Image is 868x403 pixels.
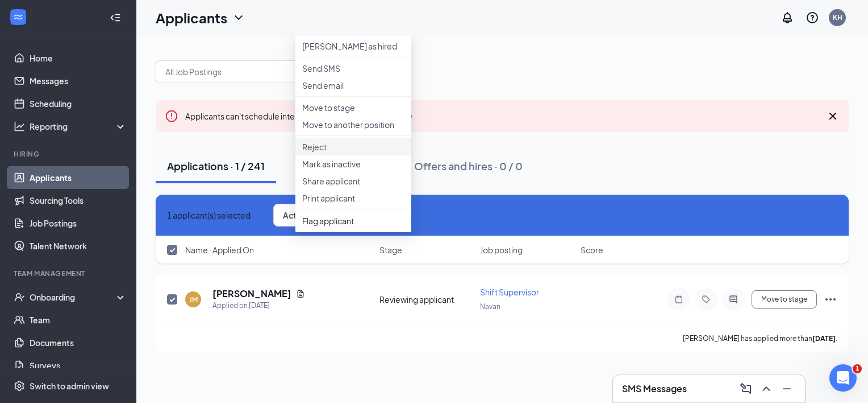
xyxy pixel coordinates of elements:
[167,159,265,173] div: Applications · 1 / 241
[302,40,404,52] p: [PERSON_NAME] as hired
[806,11,819,24] svg: QuestionInfo
[737,380,755,398] button: ComposeMessage
[812,334,836,343] b: [DATE]
[296,289,305,298] svg: Document
[165,65,303,78] input: All Job Postings
[30,47,127,69] a: Home
[622,383,687,395] h3: SMS Messages
[302,102,404,113] p: Move to stage
[833,13,842,22] div: KH
[14,121,25,132] svg: Analysis
[379,244,402,256] span: Stage
[780,382,794,396] svg: Minimize
[30,212,127,235] a: Job Postings
[14,269,124,278] div: Team Management
[212,287,291,300] h5: [PERSON_NAME]
[480,302,500,311] span: Navan
[14,149,124,159] div: Hiring
[302,175,404,187] p: Share applicant
[30,92,127,115] a: Scheduling
[189,295,198,305] div: JM
[414,159,523,173] div: Offers and hires · 0 / 0
[185,111,412,121] span: Applicants can't schedule interviews.
[302,119,404,130] p: Move to another position
[727,295,740,304] svg: ActiveChat
[14,291,25,303] svg: UserCheck
[752,290,817,309] button: Move to stage
[30,235,127,257] a: Talent Network
[699,295,713,304] svg: Tag
[110,12,121,23] svg: Collapse
[14,380,25,392] svg: Settings
[781,11,794,24] svg: Notifications
[30,189,127,212] a: Sourcing Tools
[212,300,305,311] div: Applied on [DATE]
[759,382,773,396] svg: ChevronUp
[185,244,254,256] span: Name · Applied On
[232,11,245,24] svg: ChevronDown
[30,331,127,354] a: Documents
[757,380,775,398] button: ChevronUp
[824,293,837,306] svg: Ellipses
[165,109,178,123] svg: Error
[302,141,404,153] p: Reject
[302,63,404,74] p: Send SMS
[283,211,312,219] span: Actions
[302,215,404,227] span: Flag applicant
[273,204,387,227] button: ActionsChevronDown
[30,121,127,132] div: Reporting
[156,8,227,27] h1: Applicants
[12,11,24,23] svg: WorkstreamLogo
[302,192,404,204] p: Print applicant
[167,209,251,221] span: 1 applicant(s) selected
[683,334,837,343] p: [PERSON_NAME] has applied more than .
[739,382,753,396] svg: ComposeMessage
[302,158,404,170] p: Mark as inactive
[302,80,404,91] p: Send email
[30,69,127,92] a: Messages
[480,244,523,256] span: Job posting
[30,166,127,189] a: Applicants
[672,295,686,304] svg: Note
[30,291,117,303] div: Onboarding
[778,380,796,398] button: Minimize
[480,287,539,297] span: Shift Supervisor
[829,364,857,392] iframe: Intercom live chat
[30,380,109,392] div: Switch to admin view
[30,309,127,331] a: Team
[826,109,840,123] svg: Cross
[30,354,127,377] a: Surveys
[581,244,603,256] span: Score
[853,364,862,373] span: 1
[379,294,473,305] div: Reviewing applicant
